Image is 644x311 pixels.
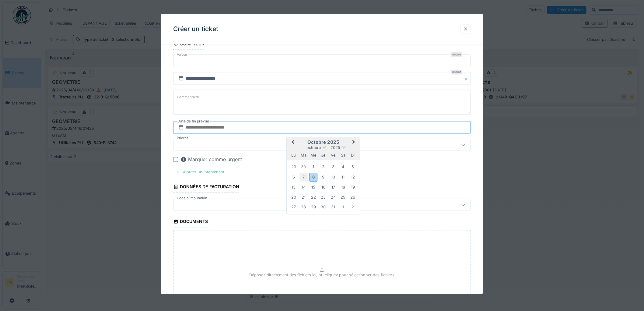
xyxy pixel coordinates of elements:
div: Choose vendredi 17 octobre 2025 [329,183,337,192]
label: Code d'imputation [176,196,208,201]
div: Choose dimanche 12 octobre 2025 [349,173,357,182]
label: Priorité [176,136,190,141]
div: Choose lundi 20 octobre 2025 [289,193,298,202]
span: 2025 [331,146,340,150]
div: Données de facturation [173,182,239,193]
div: Choose samedi 4 octobre 2025 [339,163,347,171]
div: Compteur [173,39,204,49]
div: Choose mercredi 22 octobre 2025 [309,193,317,202]
div: Choose vendredi 10 octobre 2025 [329,173,337,182]
div: Choose jeudi 16 octobre 2025 [319,183,327,192]
div: Choose lundi 27 octobre 2025 [289,203,298,211]
div: Choose mercredi 1 octobre 2025 [309,163,317,171]
label: Valeur [176,52,188,57]
div: mardi [299,151,308,160]
button: Next Month [349,138,359,148]
div: Choose dimanche 26 octobre 2025 [349,193,357,202]
div: vendredi [329,151,337,160]
div: Choose dimanche 2 novembre 2025 [349,203,357,211]
div: samedi [339,151,347,160]
div: Choose samedi 25 octobre 2025 [339,193,347,202]
span: octobre [306,146,321,150]
div: Choose mardi 14 octobre 2025 [299,183,308,192]
div: Documents [173,217,208,228]
div: Choose vendredi 24 octobre 2025 [329,193,337,202]
div: Choose mercredi 29 octobre 2025 [309,203,317,211]
button: Previous Month [287,138,297,148]
div: Month octobre, 2025 [289,162,358,212]
div: Choose mardi 28 octobre 2025 [299,203,308,211]
div: Choose dimanche 5 octobre 2025 [349,163,357,171]
div: Choose mardi 30 septembre 2025 [299,163,308,171]
div: Choose vendredi 3 octobre 2025 [329,163,337,171]
div: Ajouter un intervenant [173,168,227,176]
div: Choose samedi 18 octobre 2025 [339,183,347,192]
h2: octobre 2025 [287,140,360,145]
div: Choose jeudi 9 octobre 2025 [319,173,327,182]
div: Choose lundi 29 septembre 2025 [289,163,298,171]
div: mercredi [309,151,317,160]
div: dimanche [349,151,357,160]
div: Choose lundi 13 octobre 2025 [289,183,298,192]
p: Déposez directement des fichiers ici, ou cliquez pour sélectionner des fichiers [250,272,395,278]
h3: Créer un ticket [173,25,218,33]
div: Choose jeudi 30 octobre 2025 [319,203,327,211]
div: jeudi [319,151,327,160]
div: Choose jeudi 2 octobre 2025 [319,163,327,171]
div: Choose jeudi 23 octobre 2025 [319,193,327,202]
label: Commentaire [176,93,200,101]
div: Choose samedi 1 novembre 2025 [339,203,347,211]
div: Choose vendredi 31 octobre 2025 [329,203,337,211]
div: Requis [451,52,462,57]
div: Requis [451,70,462,75]
div: Choose dimanche 19 octobre 2025 [349,183,357,192]
div: Choose mardi 7 octobre 2025 [299,173,308,182]
button: Close [464,72,471,85]
label: Date de fin prévue [177,118,210,125]
div: Choose mercredi 8 octobre 2025 [309,173,317,182]
div: Choose mercredi 15 octobre 2025 [309,183,317,192]
div: Marquer comme urgent [180,156,242,163]
div: lundi [289,151,298,160]
div: Choose samedi 11 octobre 2025 [339,173,347,182]
div: Choose lundi 6 octobre 2025 [289,173,298,182]
div: Choose mardi 21 octobre 2025 [299,193,308,202]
